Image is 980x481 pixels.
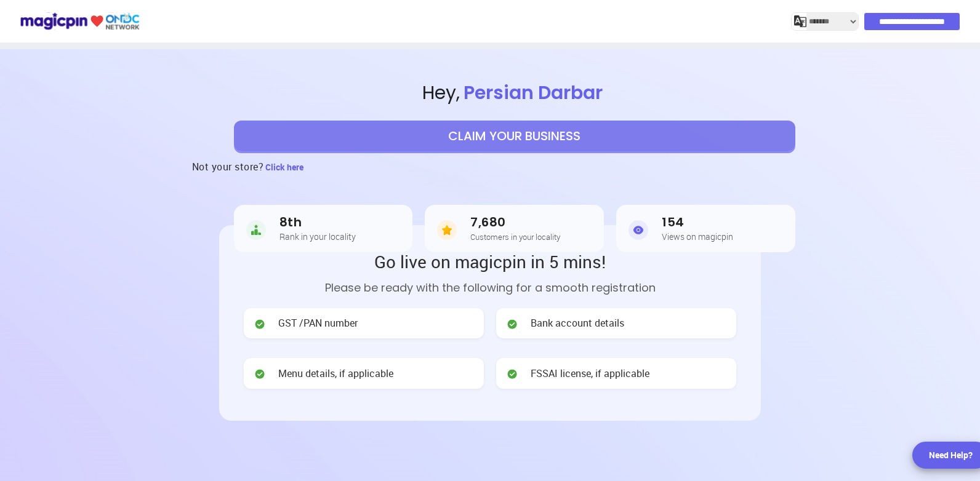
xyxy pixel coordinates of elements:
button: CLAIM YOUR BUSINESS [234,121,795,151]
img: Rank [246,218,266,242]
img: check [254,318,266,330]
img: check [254,368,266,380]
img: Views [629,218,648,242]
p: Please be ready with the following for a smooth registration [244,279,736,296]
span: FSSAI license, if applicable [531,367,649,381]
h3: Not your store? [192,151,264,182]
img: Customers [437,218,457,242]
span: Click here [265,161,303,173]
span: Menu details, if applicable [278,367,393,381]
span: Persian Darbar [460,79,606,106]
span: Hey , [49,80,980,106]
h5: Customers in your locality [470,233,560,241]
span: GST /PAN number [278,316,358,330]
div: Need Help? [929,449,973,461]
h5: Rank in your locality [279,232,356,241]
span: Bank account details [531,316,624,330]
h3: 8th [279,215,356,229]
h3: 7,680 [470,215,560,229]
img: j2MGCQAAAABJRU5ErkJggg== [794,15,806,28]
img: ondc-logo-new-small.8a59708e.svg [20,10,140,32]
img: check [506,368,518,380]
img: check [506,318,518,330]
h5: Views on magicpin [662,232,733,241]
h2: Go live on magicpin in 5 mins! [244,250,736,273]
h3: 154 [662,215,733,229]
